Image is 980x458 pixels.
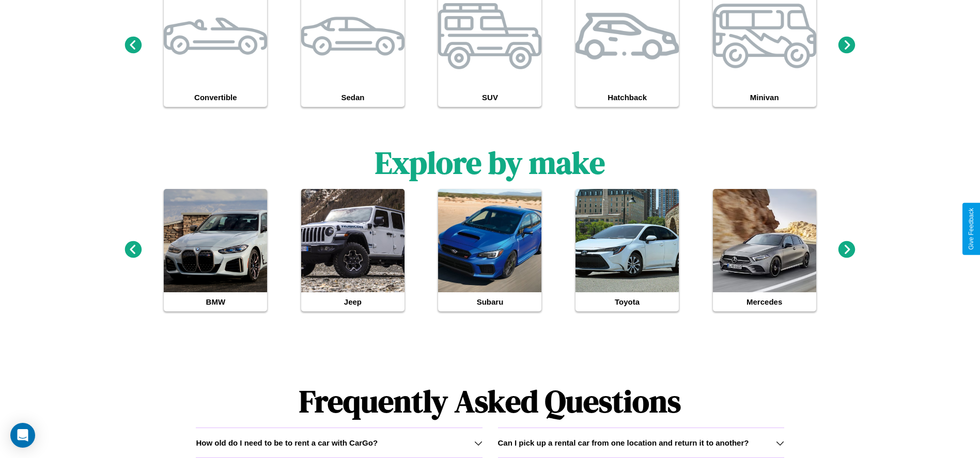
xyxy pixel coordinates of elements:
[713,292,816,311] h4: Mercedes
[498,438,749,447] h3: Can I pick up a rental car from one location and return it to another?
[164,88,267,107] h4: Convertible
[575,88,679,107] h4: Hatchback
[968,208,975,250] div: Give Feedback
[196,375,784,428] h1: Frequently Asked Questions
[10,423,35,448] div: Open Intercom Messenger
[713,88,816,107] h4: Minivan
[301,292,405,311] h4: Jeep
[575,292,679,311] h4: Toyota
[375,141,605,184] h1: Explore by make
[196,438,378,447] h3: How old do I need to be to rent a car with CarGo?
[164,292,267,311] h4: BMW
[438,292,541,311] h4: Subaru
[301,88,405,107] h4: Sedan
[438,88,541,107] h4: SUV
